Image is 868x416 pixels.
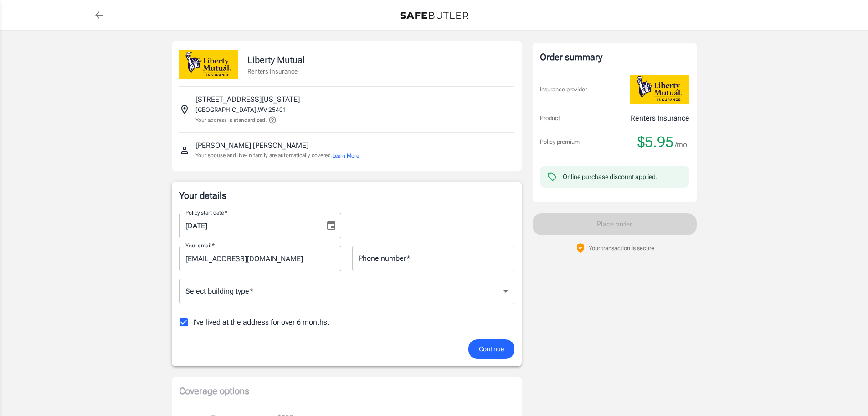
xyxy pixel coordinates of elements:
span: I've lived at the address for over 6 months. [193,317,329,328]
a: back to quotes [90,6,108,24]
p: Your transaction is secure [589,244,654,253]
p: Liberty Mutual [247,53,305,67]
span: /mo. [675,138,689,151]
button: Learn More [332,152,359,160]
div: Online purchase discount applied. [563,172,657,181]
p: Your address is standardized. [195,116,267,124]
span: Continue [479,343,504,355]
p: [PERSON_NAME] [PERSON_NAME] [195,140,308,151]
img: Liberty Mutual [630,75,689,104]
p: Policy premium [540,137,580,147]
input: Enter email [179,246,341,271]
p: Renters Insurance [247,67,305,76]
p: Insurance provider [540,85,587,94]
span: $5.95 [637,133,673,151]
button: Continue [468,339,514,359]
p: [STREET_ADDRESS][US_STATE] [195,94,300,105]
p: Your details [179,189,514,202]
input: MM/DD/YYYY [179,213,318,238]
p: Your spouse and live-in family are automatically covered. [195,151,359,160]
button: Choose date, selected date is Sep 17, 2025 [322,216,340,235]
div: Order summary [540,50,689,64]
img: Back to quotes [400,12,468,19]
img: Liberty Mutual [179,50,238,79]
p: Product [540,114,560,123]
p: Renters Insurance [631,113,689,124]
input: Enter number [352,246,514,271]
label: Policy start date [185,209,227,216]
label: Your email [185,242,215,249]
svg: Insured person [179,145,190,156]
svg: Insured address [179,104,190,115]
p: [GEOGRAPHIC_DATA] , WV 25401 [195,105,287,114]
